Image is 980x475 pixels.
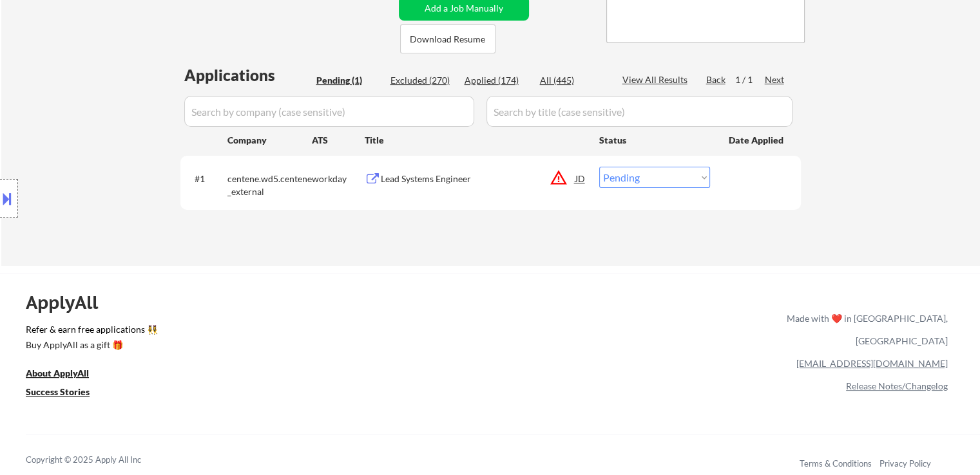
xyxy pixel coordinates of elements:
div: All (445) [540,74,604,87]
button: Download Resume [400,24,495,53]
div: JD [574,167,587,190]
div: Applied (174) [465,74,529,87]
a: Success Stories [26,386,107,402]
div: View All Results [622,73,691,86]
div: Title [365,134,587,147]
a: Terms & Conditions [800,458,872,469]
div: Next [765,73,785,86]
a: Buy ApplyAll as a gift 🎁 [26,339,155,355]
div: Date Applied [729,134,785,147]
div: Excluded (270) [390,74,455,87]
div: workday [312,172,365,185]
div: 1 / 1 [735,73,765,86]
div: Applications [184,68,312,83]
div: Status [599,128,710,151]
div: Pending (1) [316,74,381,87]
a: Refer & earn free applications 👯‍♀️ [26,325,517,339]
div: Buy ApplyAll as a gift 🎁 [26,340,155,349]
a: Privacy Policy [879,458,931,469]
div: Lead Systems Engineer [381,172,575,185]
input: Search by title (case sensitive) [486,96,793,127]
a: Release Notes/Changelog [846,380,948,391]
u: Success Stories [26,386,90,397]
div: Made with ❤️ in [GEOGRAPHIC_DATA], [GEOGRAPHIC_DATA] [782,307,948,352]
div: ATS [312,134,365,147]
div: Copyright © 2025 Apply All Inc [26,454,174,467]
u: About ApplyAll [26,368,89,378]
a: [EMAIL_ADDRESS][DOMAIN_NAME] [796,358,948,369]
input: Search by company (case sensitive) [184,96,474,127]
a: About ApplyAll [26,367,107,383]
div: Back [706,73,727,86]
div: Company [227,134,312,147]
div: centene.wd5.centene_external [227,172,312,198]
button: warning_amber [550,169,568,187]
